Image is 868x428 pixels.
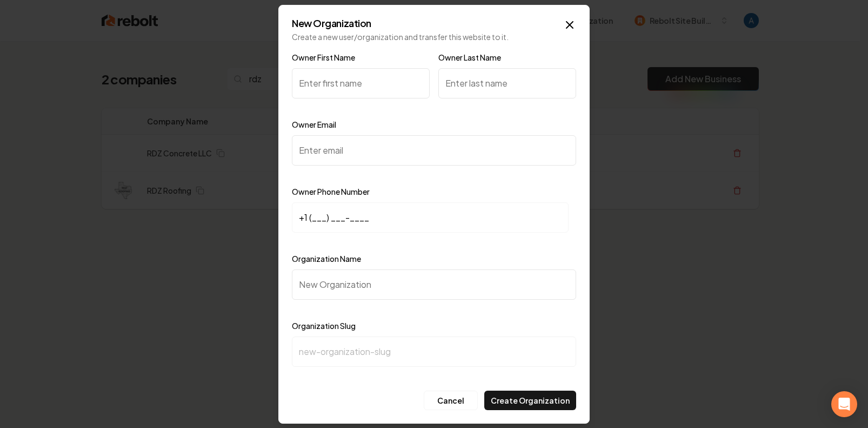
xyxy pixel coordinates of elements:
input: new-organization-slug [292,337,576,367]
label: Owner First Name [292,52,355,62]
label: Owner Last Name [438,52,501,62]
input: Enter email [292,135,576,166]
label: Organization Slug [292,321,356,331]
h2: New Organization [292,18,576,28]
input: New Organization [292,269,576,300]
input: Enter first name [292,68,430,98]
input: Enter last name [438,68,576,98]
label: Owner Phone Number [292,187,370,196]
p: Create a new user/organization and transfer this website to it. [292,31,576,42]
button: Create Organization [484,391,576,410]
label: Organization Name [292,254,361,264]
label: Owner Email [292,120,336,129]
button: Cancel [424,391,478,410]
